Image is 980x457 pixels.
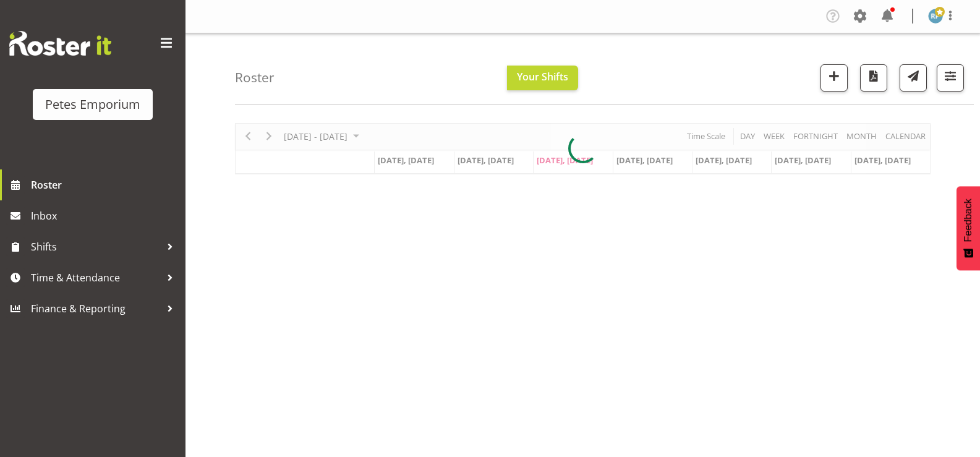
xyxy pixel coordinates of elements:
[963,199,974,242] span: Feedback
[31,268,161,287] span: Time & Attendance
[900,64,927,92] button: Send a list of all shifts for the selected filtered period to all rostered employees.
[31,237,161,256] span: Shifts
[957,186,980,270] button: Feedback - Show survey
[937,64,964,92] button: Filter Shifts
[928,9,943,23] img: reina-puketapu721.jpg
[31,176,179,194] span: Roster
[31,299,161,318] span: Finance & Reporting
[820,64,848,92] button: Add a new shift
[507,66,578,90] button: Your Shifts
[45,95,140,114] div: Petes Emporium
[517,70,568,83] span: Your Shifts
[235,70,275,85] h4: Roster
[31,207,179,225] span: Inbox
[9,31,111,56] img: Rosterit website logo
[860,64,887,92] button: Download a PDF of the roster according to the set date range.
